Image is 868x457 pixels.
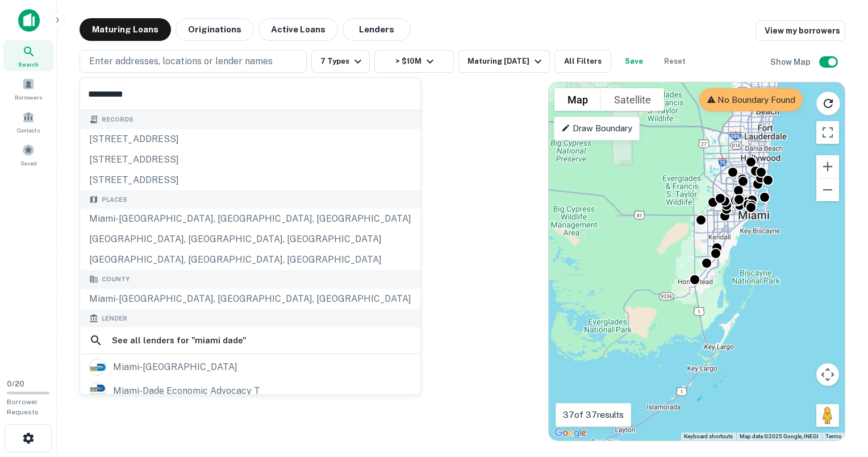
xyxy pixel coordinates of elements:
[563,408,624,422] p: 37 of 37 results
[552,426,589,441] a: Open this area in Google Maps (opens a new window)
[80,289,420,309] div: Miami-[GEOGRAPHIC_DATA], [GEOGRAPHIC_DATA], [GEOGRAPHIC_DATA]
[816,363,839,386] button: Map camera controls
[112,334,247,347] h6: See all lenders for " miami dade "
[561,122,632,135] p: Draw Boundary
[616,50,652,73] button: Save your search to get updates of matches that match your search criteria.
[89,55,273,68] p: Enter addresses, locations or lender names
[816,92,840,115] button: Reload search area
[552,426,589,441] img: Google
[816,404,839,427] button: Drag Pegman onto the map to open Street View
[80,229,420,250] div: [GEOGRAPHIC_DATA], [GEOGRAPHIC_DATA], [GEOGRAPHIC_DATA]
[816,178,839,201] button: Zoom out
[311,50,370,73] button: 7 Types
[80,50,307,73] button: Enter addresses, locations or lender names
[554,50,611,73] button: All Filters
[20,159,37,168] span: Saved
[770,56,812,68] h6: Show Map
[18,9,40,32] img: capitalize-icon.png
[458,50,550,73] button: Maturing [DATE]
[80,355,420,379] a: miami-[GEOGRAPHIC_DATA]
[3,139,53,170] a: Saved
[3,73,53,104] a: Borrowers
[90,383,106,399] img: picture
[17,126,40,135] span: Contacts
[816,121,839,144] button: Toggle fullscreen view
[176,18,254,41] button: Originations
[740,433,819,439] span: Map data ©2025 Google, INEGI
[80,18,171,41] button: Maturing Loans
[18,60,39,69] span: Search
[15,93,42,102] span: Borrowers
[707,93,795,107] p: No Boundary Found
[113,383,260,400] div: miami-dade economic advocacy t
[90,359,106,375] img: picture
[756,20,845,41] a: View my borrowers
[80,379,420,403] a: miami-dade economic advocacy t
[80,149,420,170] div: [STREET_ADDRESS]
[80,129,420,149] div: [STREET_ADDRESS]
[102,115,133,124] span: Records
[816,155,839,178] button: Zoom in
[102,275,130,284] span: County
[80,209,420,229] div: Miami-[GEOGRAPHIC_DATA], [GEOGRAPHIC_DATA], [GEOGRAPHIC_DATA]
[113,359,237,376] div: miami-[GEOGRAPHIC_DATA]
[549,82,845,441] div: 0 0
[343,18,411,41] button: Lenders
[7,398,39,416] span: Borrower Requests
[825,433,841,439] a: Terms (opens in new tab)
[80,170,420,190] div: [STREET_ADDRESS]
[102,314,127,323] span: Lender
[7,380,24,388] span: 0 / 20
[374,50,454,73] button: > $10M
[80,250,420,270] div: [GEOGRAPHIC_DATA], [GEOGRAPHIC_DATA], [GEOGRAPHIC_DATA]
[684,433,733,441] button: Keyboard shortcuts
[258,18,338,41] button: Active Loans
[3,40,53,71] a: Search
[3,106,53,137] a: Contacts
[468,55,545,68] div: Maturing [DATE]
[102,195,127,205] span: Places
[657,50,693,73] button: Reset
[554,88,601,111] button: Show street map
